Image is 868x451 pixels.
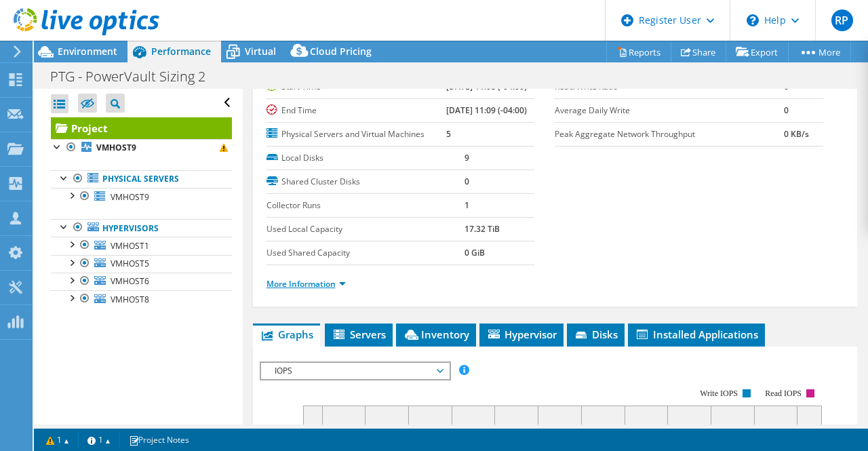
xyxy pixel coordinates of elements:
span: Environment [58,45,117,58]
a: Project [51,117,232,139]
a: VMHOST9 [51,139,232,157]
label: Local Disks [267,151,465,165]
a: More [788,41,851,62]
span: Cloud Pricing [310,45,372,58]
span: Virtual [245,45,276,58]
span: VMHOST1 [111,240,149,252]
b: 0 GiB [465,247,485,258]
text: Write IOPS [700,389,738,398]
svg: \n [747,14,759,26]
label: Shared Cluster Disks [267,175,465,189]
span: Servers [332,328,386,341]
h1: PTG - PowerVault Sizing 2 [44,69,226,84]
label: Used Shared Capacity [267,246,465,260]
span: VMHOST5 [111,258,149,269]
span: Performance [151,45,211,58]
span: Inventory [403,328,469,341]
span: Disks [574,328,618,341]
label: Peak Aggregate Network Throughput [555,128,784,141]
span: RP [831,9,853,31]
a: VMHOST5 [51,255,232,273]
a: Share [671,41,726,62]
b: 9 [465,152,469,163]
span: VMHOST9 [111,191,149,203]
b: 0 [465,176,469,187]
b: VMHOST9 [96,142,136,153]
b: 0 [784,81,789,92]
a: VMHOST1 [51,237,232,254]
b: 1 [465,199,469,211]
span: VMHOST6 [111,275,149,287]
a: VMHOST6 [51,273,232,290]
a: Export [726,41,789,62]
b: 17.32 TiB [465,223,500,235]
span: Graphs [260,328,313,341]
a: VMHOST9 [51,188,232,205]
a: Reports [606,41,671,62]
a: 1 [37,431,79,448]
a: VMHOST8 [51,290,232,308]
label: Used Local Capacity [267,222,465,236]
text: Read IOPS [765,389,802,398]
label: Average Daily Write [555,104,784,117]
a: Physical Servers [51,170,232,188]
span: IOPS [268,363,442,379]
label: Collector Runs [267,199,465,212]
b: [DATE] 11:08 (-04:00) [446,81,527,92]
a: More Information [267,278,346,290]
a: 1 [78,431,120,448]
span: Hypervisor [486,328,557,341]
b: 0 [784,104,789,116]
b: [DATE] 11:09 (-04:00) [446,104,527,116]
label: Physical Servers and Virtual Machines [267,128,447,141]
a: Project Notes [119,431,199,448]
label: End Time [267,104,447,117]
b: 5 [446,128,451,140]
span: Installed Applications [635,328,758,341]
b: 0 KB/s [784,128,809,140]
a: Hypervisors [51,219,232,237]
span: VMHOST8 [111,294,149,305]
